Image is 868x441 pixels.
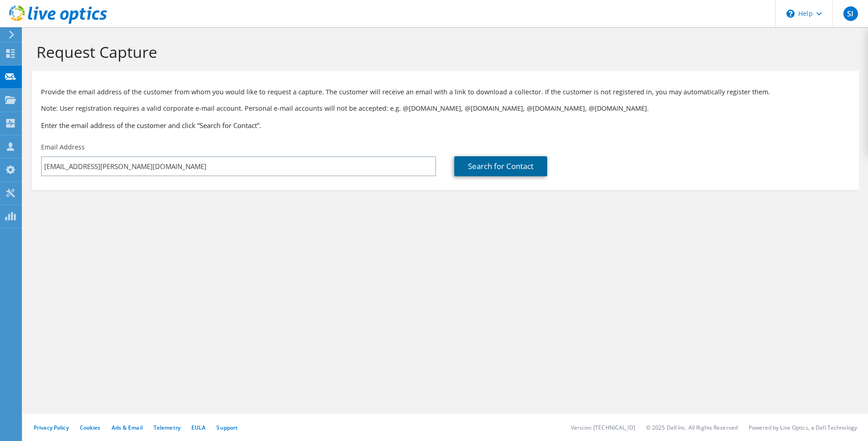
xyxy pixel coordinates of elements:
[80,424,101,431] a: Cookies
[191,424,205,431] a: EULA
[41,103,850,113] p: Note: User registration requires a valid corporate e-mail account. Personal e-mail accounts will ...
[41,87,850,97] p: Provide the email address of the customer from whom you would like to request a capture. The cust...
[454,156,547,176] a: Search for Contact
[154,424,180,431] a: Telemetry
[843,6,858,21] span: SI
[786,10,795,18] svg: \n
[41,120,850,130] h3: Enter the email address of the customer and click “Search for Contact”.
[216,424,238,431] a: Support
[646,424,738,431] li: © 2025 Dell Inc. All Rights Reserved
[571,424,635,431] li: Version: [TECHNICAL_ID]
[34,424,69,431] a: Privacy Policy
[41,143,85,152] label: Email Address
[112,424,143,431] a: Ads & Email
[749,424,857,431] li: Powered by Live Optics, a Dell Technology
[36,42,850,62] h1: Request Capture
